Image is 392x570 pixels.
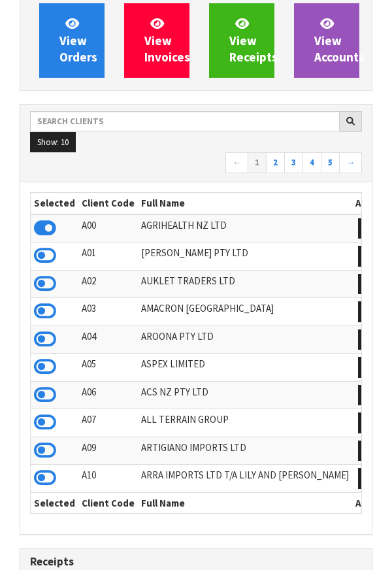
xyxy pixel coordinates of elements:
td: A00 [78,214,138,243]
button: Show: 10 [30,132,76,153]
th: Full Name [138,193,352,214]
td: A07 [78,409,138,437]
td: [PERSON_NAME] PTY LTD [138,243,352,271]
td: ARTIGIANO IMPORTS LTD [138,437,352,465]
a: 4 [302,152,321,173]
span: View Invoices [144,16,190,65]
th: Selected [31,492,78,513]
a: 5 [321,152,340,173]
th: Client Code [78,492,138,513]
a: → [339,152,362,173]
input: Search clients [30,111,340,131]
td: A09 [78,437,138,465]
th: Selected [31,193,78,214]
a: 1 [248,152,267,173]
td: ACS NZ PTY LTD [138,381,352,409]
td: ASPEX LIMITED [138,354,352,382]
td: A04 [78,326,138,354]
th: Client Code [78,193,138,214]
td: A10 [78,465,138,493]
td: AUKLET TRADERS LTD [138,270,352,298]
span: View Receipts [229,16,278,65]
a: ViewInvoices [124,3,189,78]
nav: Page navigation [30,152,362,175]
th: Full Name [138,492,352,513]
td: A03 [78,298,138,326]
span: View Accounts [314,16,365,65]
th: Action [352,193,388,214]
td: A05 [78,354,138,382]
td: A06 [78,381,138,409]
a: ViewAccounts [294,3,359,78]
a: 3 [284,152,303,173]
span: View Orders [59,16,97,65]
a: 2 [266,152,285,173]
td: AMACRON [GEOGRAPHIC_DATA] [138,298,352,326]
th: Action [352,492,388,513]
a: ← [225,152,248,173]
td: A01 [78,243,138,271]
td: ALL TERRAIN GROUP [138,409,352,437]
td: AROONA PTY LTD [138,326,352,354]
td: ARRA IMPORTS LTD T/A LILY AND [PERSON_NAME] [138,465,352,493]
td: A02 [78,270,138,298]
a: ViewReceipts [209,3,274,78]
a: ViewOrders [39,3,105,78]
td: AGRIHEALTH NZ LTD [138,214,352,243]
h3: Receipts [30,556,362,568]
